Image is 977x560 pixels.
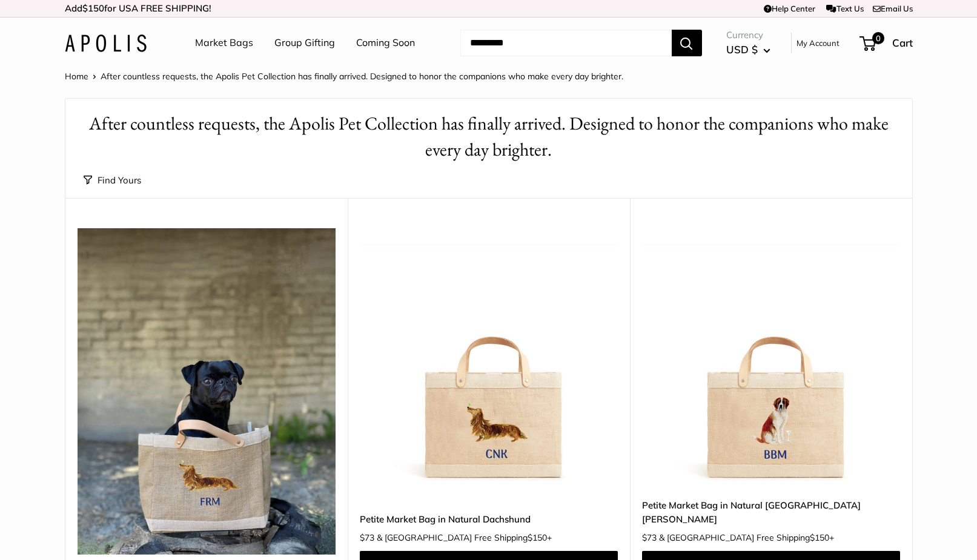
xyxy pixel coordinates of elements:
a: My Account [797,36,840,50]
a: Petite Market Bag in Natural Dachshund [360,512,618,526]
a: Market Bags [195,34,253,52]
span: $150 [528,532,547,543]
img: The Limited Pets Collection: Inspired by Your Best Friends [78,228,336,555]
a: Coming Soon [356,34,415,52]
button: Find Yours [84,172,141,189]
a: Email Us [873,4,913,13]
span: 0 [872,32,884,44]
h1: After countless requests, the Apolis Pet Collection has finally arrived. Designed to honor the co... [84,111,894,163]
a: Group Gifting [274,34,335,52]
span: & [GEOGRAPHIC_DATA] Free Shipping + [377,533,552,542]
span: Currency [726,27,770,44]
a: Text Us [826,4,863,13]
span: $150 [82,2,104,14]
span: $73 [360,532,374,543]
span: & [GEOGRAPHIC_DATA] Free Shipping + [659,533,834,542]
span: USD $ [726,43,758,56]
button: USD $ [726,40,770,59]
a: Help Center [764,4,815,13]
span: $150 [810,532,829,543]
a: Petite Market Bag in Natural DachshundPetite Market Bag in Natural Dachshund [360,228,618,486]
span: $73 [642,532,657,543]
input: Search... [460,30,672,56]
a: Home [65,71,88,82]
a: Petite Market Bag in Natural [GEOGRAPHIC_DATA][PERSON_NAME] [642,498,900,527]
img: Petite Market Bag in Natural Dachshund [360,228,618,486]
a: 0 Cart [861,33,913,53]
img: Petite Market Bag in Natural St. Bernard [642,228,900,486]
a: Petite Market Bag in Natural St. BernardPetite Market Bag in Natural St. Bernard [642,228,900,486]
button: Search [672,30,702,56]
span: Cart [892,36,913,49]
img: Apolis [65,35,147,52]
span: After countless requests, the Apolis Pet Collection has finally arrived. Designed to honor the co... [101,71,623,82]
nav: Breadcrumb [65,68,623,84]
